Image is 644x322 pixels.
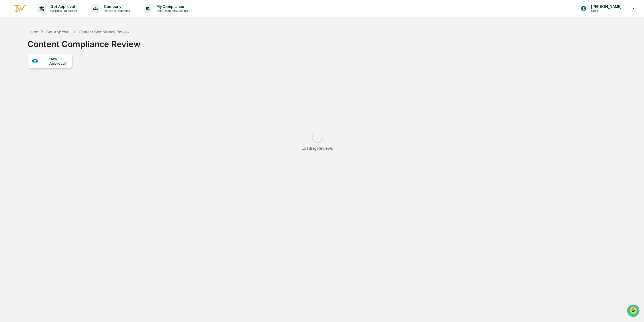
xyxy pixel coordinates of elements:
[302,146,333,151] div: Loading Reviews
[6,12,100,20] p: How can we help?
[46,9,80,13] p: Content & Transactions
[28,29,38,34] div: Home
[46,29,70,34] div: Get Approval
[94,44,100,50] button: Start new chat
[45,69,68,75] span: Attestations
[46,4,80,9] p: Get Approval
[39,93,67,97] a: Powered byPylon
[55,93,67,97] span: Pylon
[38,67,71,77] a: 🗄️Attestations
[19,42,90,48] div: Start new chat
[11,69,36,75] span: Preclearance
[11,80,35,85] span: Data Lookup
[6,42,15,52] img: 1746055101610-c473b297-6a78-478c-a979-82029cc54cd1
[13,4,26,13] img: logo
[79,29,129,34] div: Content Compliance Review
[6,70,10,74] div: 🖐️
[152,4,191,9] p: My Compliance
[152,9,191,13] p: Data, Deadlines & Settings
[6,80,10,85] div: 🔎
[587,4,624,9] p: [PERSON_NAME]
[49,57,68,66] div: New Approval
[3,78,37,88] a: 🔎Data Lookup
[626,304,641,319] iframe: Open customer support
[28,35,140,49] div: Content Compliance Review
[19,48,70,52] div: We're available if you need us!
[3,67,38,77] a: 🖐️Preclearance
[99,9,132,13] p: Policies & Documents
[99,4,132,9] p: Company
[40,70,44,74] div: 🗄️
[587,9,624,13] p: Users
